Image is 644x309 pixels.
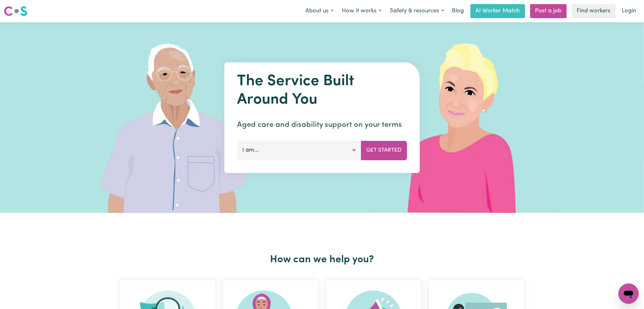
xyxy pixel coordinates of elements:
[448,4,468,18] a: Blog
[237,119,407,131] p: Aged care and disability support on your terms
[4,5,27,17] img: Careseekers logo
[386,4,448,18] button: Safety & resources
[116,254,528,266] h2: How can we help you?
[619,284,639,304] iframe: Button to launch messaging window
[530,4,567,18] a: Post a job
[572,4,616,18] a: Find workers
[4,4,27,18] a: Careseekers logo
[338,4,386,18] button: How it works
[471,4,525,18] a: AI Worker Match
[237,72,407,109] h1: The Service Built Around You
[618,4,640,18] a: Login
[301,4,338,18] button: About us
[361,141,407,160] button: Get Started
[237,141,361,160] button: I am...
